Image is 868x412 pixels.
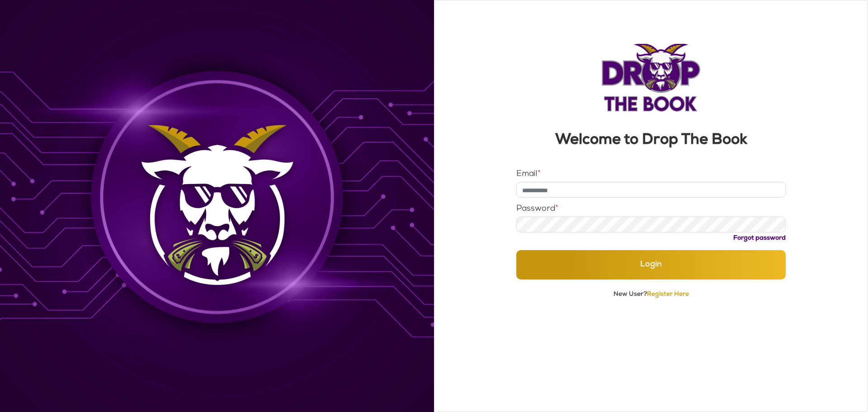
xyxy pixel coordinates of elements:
[733,235,786,242] a: Forgot password
[516,170,541,178] label: Email
[131,116,303,296] img: Background Image
[516,133,786,148] h3: Welcome to Drop The Book
[516,205,558,213] label: Password
[516,250,786,279] button: Login
[516,290,786,299] p: New User?
[601,44,701,112] img: Logo
[647,291,689,298] a: Register Here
